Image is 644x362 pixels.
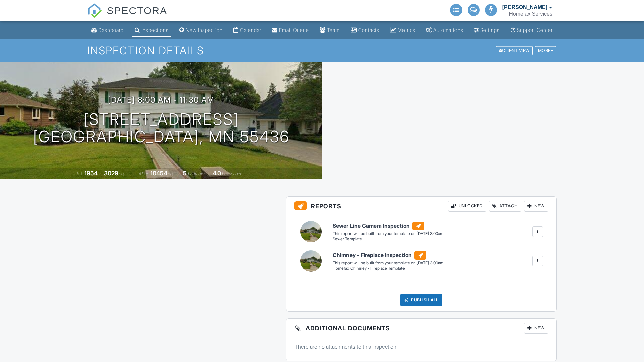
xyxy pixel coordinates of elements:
div: This report will be built from your template on [DATE] 3:00am [333,231,443,236]
a: Contacts [348,24,382,37]
div: Inspections [141,27,169,33]
span: sq. ft. [119,171,129,176]
span: sq.ft. [168,171,177,176]
div: Publish All [400,294,442,306]
span: bathrooms [222,171,241,176]
span: bedrooms [188,171,206,176]
div: Client View [496,46,533,55]
div: [PERSON_NAME] [502,4,547,11]
div: Dashboard [98,27,124,33]
a: Calendar [231,24,264,37]
a: SPECTORA [87,10,167,22]
div: More [535,46,556,55]
a: Email Queue [269,24,312,37]
div: New [524,323,548,334]
div: Homefax Chimney - Fireplace Template [333,266,443,271]
div: Metrics [398,27,415,33]
div: Team [327,27,340,33]
div: This report will be built from your template on [DATE] 3:00am [333,260,443,266]
p: There are no attachments to this inspection. [294,343,548,350]
div: Unlocked [448,201,486,212]
a: Client View [495,48,534,53]
a: Metrics [387,24,418,37]
div: New Inspection [186,27,223,33]
div: 5 [183,170,187,177]
h3: Reports [286,197,556,216]
div: 4.0 [213,170,221,177]
div: Attach [489,201,521,212]
a: Automations (Advanced) [423,24,466,37]
a: New Inspection [177,24,225,37]
div: Calendar [240,27,261,33]
h1: [STREET_ADDRESS] [GEOGRAPHIC_DATA], MN 55436 [33,111,289,146]
span: Lot Size [135,171,149,176]
img: The Best Home Inspection Software - Spectora [87,3,102,18]
div: Support Center [517,27,553,33]
a: Settings [471,24,502,37]
div: Contacts [358,27,379,33]
div: 10454 [150,170,167,177]
div: Homefax Services [509,11,552,17]
span: Built [76,171,83,176]
div: Email Queue [279,27,309,33]
div: 1954 [84,170,98,177]
span: SPECTORA [107,3,167,17]
h3: [DATE] 8:00 am - 11:30 am [108,95,214,104]
a: Support Center [508,24,555,37]
div: Sewer Template [333,236,443,242]
h6: Chimney - Fireplace Inspection [333,251,443,260]
a: Inspections [132,24,171,37]
div: Settings [480,27,500,33]
a: Team [317,24,342,37]
div: Automations [433,27,463,33]
div: 3029 [104,170,118,177]
a: Dashboard [89,24,126,37]
h3: Additional Documents [286,319,556,338]
h6: Sewer Line Camera Inspection [333,222,443,230]
div: New [524,201,548,212]
h1: Inspection Details [87,45,557,56]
